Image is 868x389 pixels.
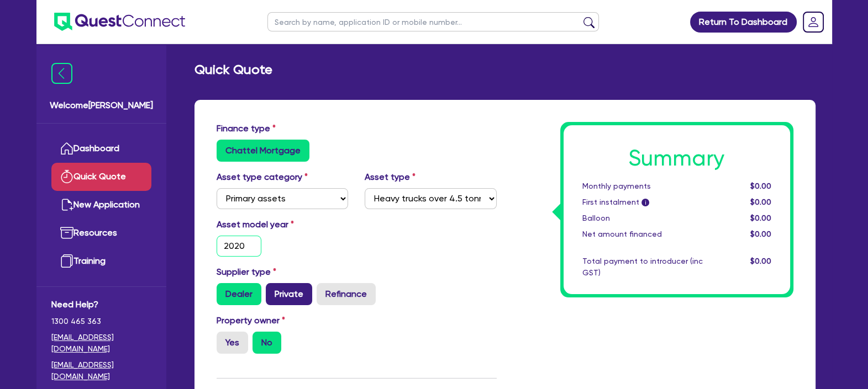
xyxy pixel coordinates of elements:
img: resources [60,226,73,239]
label: Private [266,283,312,305]
img: training [60,254,73,268]
a: Resources [51,219,151,247]
span: $0.00 [750,230,771,238]
label: Chattel Mortgage [217,140,309,162]
label: Finance type [217,122,276,135]
label: Asset type category [217,170,308,184]
a: Dropdown toggle [799,8,828,36]
img: quest-connect-logo-blue [54,13,185,31]
img: quick-quote [60,170,73,183]
a: Training [51,247,151,275]
input: Search by name, application ID or mobile number... [267,12,599,31]
label: Refinance [317,283,376,305]
a: Quick Quote [51,163,151,191]
a: Dashboard [51,135,151,163]
label: No [252,332,281,354]
h1: Summary [582,145,771,172]
a: [EMAIL_ADDRESS][DOMAIN_NAME] [51,332,151,355]
img: icon-menu-close [51,63,72,84]
label: Yes [217,332,248,354]
span: Need Help? [51,298,151,311]
div: Net amount financed [574,228,711,240]
span: $0.00 [750,182,771,190]
a: [EMAIL_ADDRESS][DOMAIN_NAME] [51,359,151,382]
span: i [641,199,649,206]
span: Welcome [PERSON_NAME] [50,99,153,112]
span: $0.00 [750,198,771,206]
div: Monthly payments [574,180,711,192]
div: Balloon [574,212,711,224]
a: Return To Dashboard [690,12,797,33]
div: Total payment to introducer (inc GST) [574,255,711,279]
a: New Application [51,191,151,219]
span: $0.00 [750,257,771,265]
label: Supplier type [217,265,276,279]
label: Property owner [217,314,285,327]
div: First instalment [574,196,711,208]
h2: Quick Quote [194,62,272,78]
span: $0.00 [750,214,771,222]
img: new-application [60,198,73,211]
label: Dealer [217,283,261,305]
label: Asset type [365,170,415,184]
span: 1300 465 363 [51,316,151,327]
label: Asset model year [208,218,357,231]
